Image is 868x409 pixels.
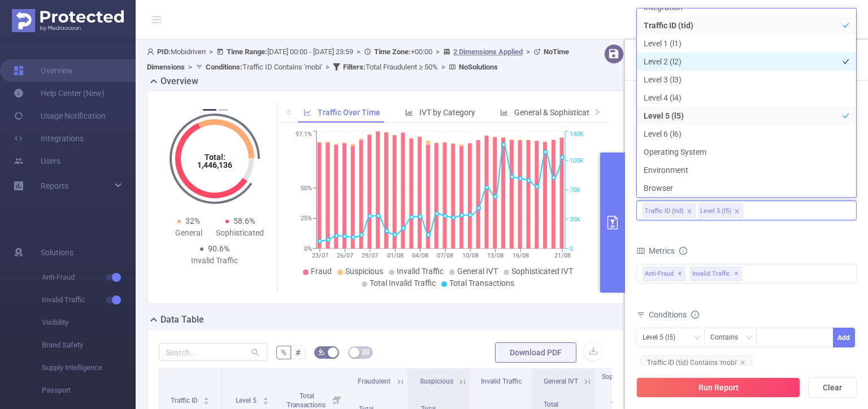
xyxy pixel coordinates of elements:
[636,377,800,398] button: Run Report
[336,252,353,259] tspan: 26/07
[362,252,378,259] tspan: 29/07
[457,267,498,276] span: General IVT
[147,47,569,71] span: Mobidriven [DATE] 00:00 - [DATE] 23:59 +00:00
[570,186,580,194] tspan: 70K
[843,40,849,47] i: icon: check
[514,108,656,117] span: General & Sophisticated IVT by Category
[311,267,332,276] span: Fraud
[843,130,849,137] i: icon: check
[636,246,675,255] span: Metrics
[185,63,196,71] span: >
[203,400,210,403] i: icon: caret-down
[219,109,228,111] button: 2
[42,379,136,402] span: Passport
[163,227,215,239] div: General
[42,356,136,379] span: Supply Intelligence
[301,215,312,223] tspan: 25%
[12,9,124,32] img: Protected Media
[453,47,523,56] u: 2 Dimensions Applied
[160,75,198,88] h2: Overview
[281,348,287,357] span: %
[370,279,436,288] span: Total Invalid Traffic
[14,105,106,127] a: Usage Notification
[637,16,856,34] li: Traffic ID (tid)
[157,47,171,56] b: PID:
[303,108,311,116] i: icon: line-chart
[301,185,312,192] tspan: 50%
[262,395,269,402] div: Sort
[740,360,745,366] i: icon: close
[42,334,136,356] span: Brand Safety
[602,373,643,390] span: Sophisticated IVT
[296,131,312,138] tspan: 97.1%
[700,204,731,219] div: Level 5 (l5)
[679,247,687,255] i: icon: info-circle
[746,334,753,342] i: icon: down
[678,267,682,281] span: ✕
[554,252,570,259] tspan: 21/08
[41,181,68,190] span: Reports
[41,241,73,264] span: Solutions
[42,289,136,311] span: Invalid Traffic
[41,175,68,197] a: Reports
[318,108,380,117] span: Traffic Over Time
[843,76,849,83] i: icon: check
[570,131,584,138] tspan: 140K
[570,245,573,253] tspan: 0
[374,47,411,56] b: Time Zone:
[495,342,576,363] button: Download PDF
[203,395,210,402] div: Sort
[843,167,849,173] i: icon: check
[500,108,508,116] i: icon: bar-chart
[171,397,199,404] span: Traffic ID
[637,125,856,143] li: Level 6 (l6)
[405,108,413,116] i: icon: bar-chart
[437,252,453,259] tspan: 07/08
[203,109,216,111] button: 1
[643,267,685,281] span: Anti-Fraud
[637,107,856,125] li: Level 5 (l5)
[649,310,699,319] span: Conditions
[843,185,849,192] i: icon: check
[637,71,856,89] li: Level 3 (l3)
[481,377,522,385] span: Invalid Traffic
[206,63,242,71] b: Conditions :
[42,311,136,334] span: Visibility
[206,63,322,71] span: Traffic ID Contains 'mobi'
[643,203,696,218] li: Traffic ID (tid)
[833,328,855,347] button: Add
[637,53,856,71] li: Level 2 (l2)
[843,112,849,119] i: icon: check
[185,216,200,225] span: 32%
[687,208,692,215] i: icon: close
[734,208,740,215] i: icon: close
[637,143,856,161] li: Operating System
[322,63,333,71] span: >
[808,377,857,398] button: Clear
[511,267,573,276] span: Sophisticated IVT
[236,397,258,404] span: Level 5
[691,311,699,319] i: icon: info-circle
[147,48,157,55] i: icon: user
[262,400,268,403] i: icon: caret-down
[14,150,60,172] a: Users
[227,47,267,56] b: Time Range:
[189,255,240,267] div: Invalid Traffic
[843,149,849,155] i: icon: check
[487,252,504,259] tspan: 13/08
[643,328,683,347] div: Level 5 (l5)
[544,377,578,385] span: General IVT
[362,349,369,355] i: icon: table
[159,343,267,361] input: Search...
[645,204,684,219] div: Traffic ID (tid)
[419,108,475,117] span: IVT by Category
[42,266,136,289] span: Anti-Fraud
[296,348,301,357] span: #
[387,252,403,259] tspan: 01/08
[512,252,528,259] tspan: 16/08
[710,328,746,347] div: Contains
[14,82,105,105] a: Help Center (New)
[570,216,580,223] tspan: 35K
[420,377,453,385] span: Suspicious
[345,267,383,276] span: Suspicious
